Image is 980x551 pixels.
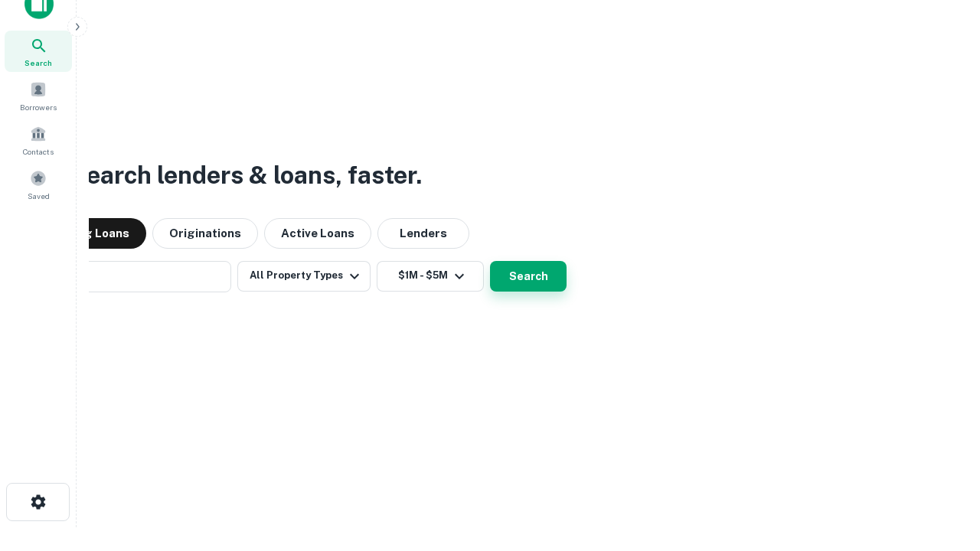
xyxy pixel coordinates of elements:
[5,75,72,116] a: Borrowers
[28,190,50,202] span: Saved
[23,145,54,158] span: Contacts
[70,157,422,194] h3: Search lenders & loans, faster.
[377,218,469,249] button: Lenders
[5,164,72,205] a: Saved
[490,261,567,292] button: Search
[5,119,72,161] a: Contacts
[903,429,980,502] iframe: Chat Widget
[20,101,57,113] span: Borrowers
[24,57,52,69] span: Search
[264,218,371,249] button: Active Loans
[377,261,484,292] button: $1M - $5M
[5,31,72,72] a: Search
[237,261,371,292] button: All Property Types
[152,218,258,249] button: Originations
